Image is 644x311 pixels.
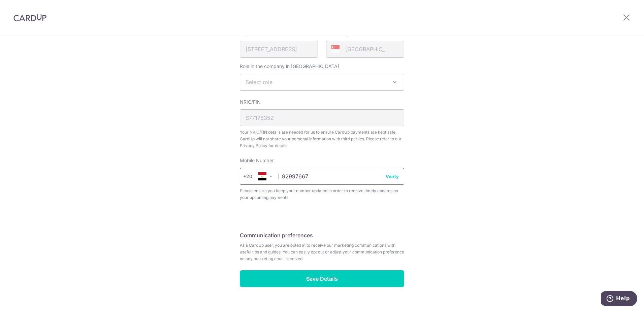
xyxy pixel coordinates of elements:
[246,79,272,85] span: Select role
[240,157,274,164] label: Mobile Number
[240,63,339,70] label: Role in the company in [GEOGRAPHIC_DATA]
[386,173,399,180] button: Verify
[240,242,404,262] span: As a CardUp user, you are opted in to receive our marketing communications with useful tips and g...
[240,187,404,201] span: Please ensure you keep your number updated in order to receive timely updates on your upcoming pa...
[245,172,261,180] span: +20
[240,231,404,239] h5: Communication preferences
[13,13,46,22] img: CardUp
[240,270,404,287] input: Save Details
[240,99,261,105] label: NRIC/FIN
[601,291,637,308] iframe: Opens a widget where you can find more information
[243,172,261,180] span: +20
[240,129,404,149] span: Your NRIC/FIN details are needed for us to ensure CardUp payments are kept safe. CardUp will not ...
